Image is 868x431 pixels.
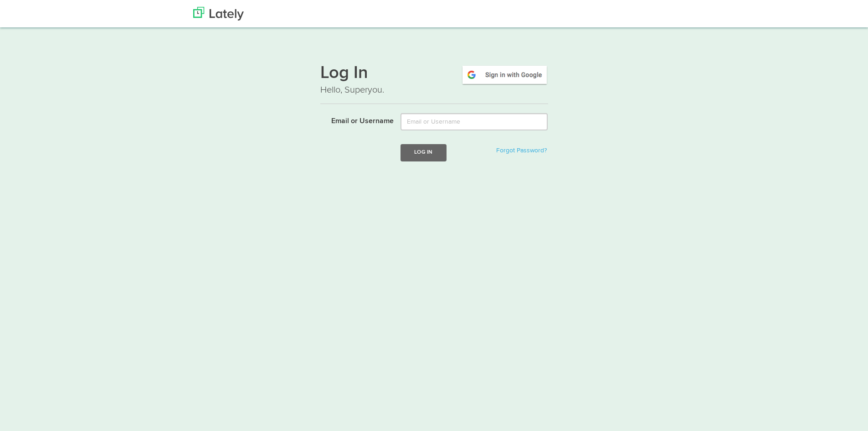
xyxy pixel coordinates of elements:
[320,64,548,83] h1: Log In
[193,7,244,21] img: Lately
[313,113,394,127] label: Email or Username
[401,144,446,161] button: Log In
[461,64,548,85] img: google-signin.png
[401,113,548,130] input: Email or Username
[320,83,548,97] p: Hello, Superyou.
[496,147,547,154] a: Forgot Password?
